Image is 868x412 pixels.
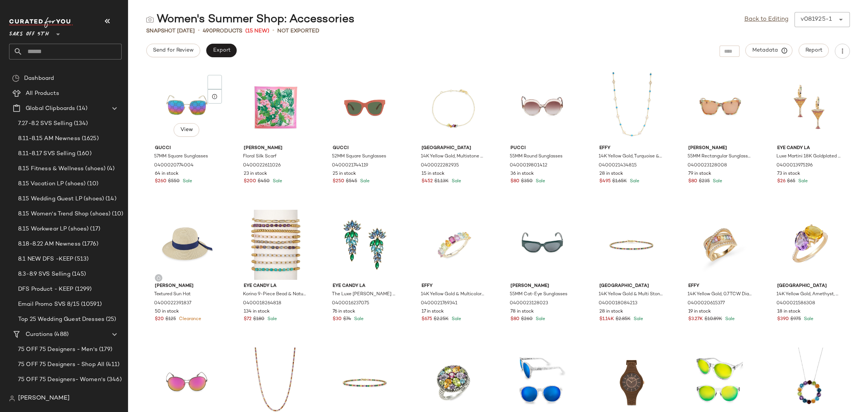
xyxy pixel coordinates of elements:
[521,316,533,323] span: $260
[628,179,639,184] span: Sale
[146,16,154,23] img: svg%3e
[146,44,200,57] button: Send for Review
[599,178,611,185] span: $495
[422,178,433,185] span: $452
[777,145,841,152] span: Eye Candy LA
[688,283,752,290] span: Effy
[510,153,562,160] span: 55MM Round Sunglasses
[80,134,99,143] span: (1625)
[18,225,89,233] span: 8.15 Workwear LP (shoes)
[155,145,219,152] span: Gucci
[253,316,264,323] span: $180
[422,171,445,177] span: 15 in stock
[450,179,461,184] span: Sale
[18,165,105,173] span: 8.15 Fitness & Wellness (shoes)
[79,300,102,309] span: (10591)
[805,47,822,53] span: Report
[777,316,789,323] span: $390
[72,119,88,128] span: (134)
[18,391,108,399] span: 80 designers up to 80% OFF: All
[238,210,314,280] img: 0400018264818
[510,308,534,315] span: 78 in stock
[332,153,386,160] span: 52MM Square Sunglasses
[333,145,397,152] span: Gucci
[802,317,813,322] span: Sale
[450,317,461,322] span: Sale
[699,178,710,185] span: $235
[510,178,520,185] span: $80
[776,153,840,160] span: Luxe Martini 18K Goldplated & Cubic Zirconia Huggie Earrings
[504,72,581,142] img: 0400019801412
[599,300,637,307] span: 0400018084213
[327,72,403,142] img: 0400021744119
[18,119,72,128] span: 7.27-8.2 SVS Selling
[599,308,623,315] span: 28 in stock
[599,283,663,290] span: [GEOGRAPHIC_DATA]
[359,179,370,184] span: Sale
[616,316,631,323] span: $2.85K
[797,179,808,184] span: Sale
[146,12,355,27] div: Women's Summer Shop: Accessories
[105,165,114,173] span: (4)
[18,134,80,143] span: 8.11-8.15 AM Newness
[353,317,364,322] span: Sale
[75,150,92,158] span: (160)
[327,210,403,280] img: 0400016237075
[181,179,192,184] span: Sale
[154,300,191,307] span: 0400022391837
[746,44,793,57] button: Metadata
[155,308,179,315] span: 50 in stock
[632,317,643,322] span: Sale
[9,395,15,401] img: svg%3e
[599,145,663,152] span: Effy
[174,123,199,137] button: View
[416,72,492,142] img: 0400022282935
[73,285,92,294] span: (1299)
[154,162,194,169] span: 0400020774004
[153,47,194,53] span: Send for Review
[18,375,105,384] span: 75 OFF 75 Designers- Women's
[70,270,86,279] span: (145)
[752,47,786,54] span: Metadata
[9,26,49,39] span: Saks OFF 5TH
[599,291,663,298] span: 14K Yellow Gold & Multi Stone Tennis Bracelet
[104,360,119,369] span: (411)
[332,162,368,169] span: 0400021744119
[243,153,277,160] span: Floral Silk Scarf
[332,291,396,298] span: The Luxe [PERSON_NAME] Cubic Zirconia Drop Earrings
[18,240,81,249] span: 8.18-8.22 AM Newness
[422,145,486,152] span: [GEOGRAPHIC_DATA]
[593,210,669,280] img: 0400018084213
[421,291,485,298] span: 14K Yellow Gold & Multicolor Stone Ring
[790,316,801,323] span: $975
[154,153,208,160] span: 57MM Square Sunglasses
[73,255,89,264] span: (513)
[156,276,161,280] img: svg%3e
[612,178,627,185] span: $1.65K
[510,145,575,152] span: Pucci
[510,291,567,298] span: 55MM Cat-Eye Sunglasses
[333,283,397,290] span: Eye Candy LA
[18,360,104,369] span: 75 OFF 75 Designers - Shop All
[510,162,547,169] span: 0400019801412
[333,308,355,315] span: 76 in stock
[271,179,282,184] span: Sale
[89,225,100,233] span: (17)
[12,75,20,82] img: svg%3e
[155,178,167,185] span: $260
[203,27,242,35] div: Products
[203,28,213,34] span: 490
[534,317,545,322] span: Sale
[206,44,237,57] button: Export
[154,291,191,298] span: Textured Sun Hat
[343,316,351,323] span: $74
[75,104,87,113] span: (14)
[238,72,314,142] img: 0400022611026_FUCHSIABEIGE
[18,270,70,279] span: 8.3-8.9 SVS Selling
[155,316,164,323] span: $20
[688,162,727,169] span: 0400023128008
[98,345,113,354] span: (179)
[244,171,267,177] span: 23 in stock
[333,178,344,185] span: $250
[688,316,703,323] span: $3.27K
